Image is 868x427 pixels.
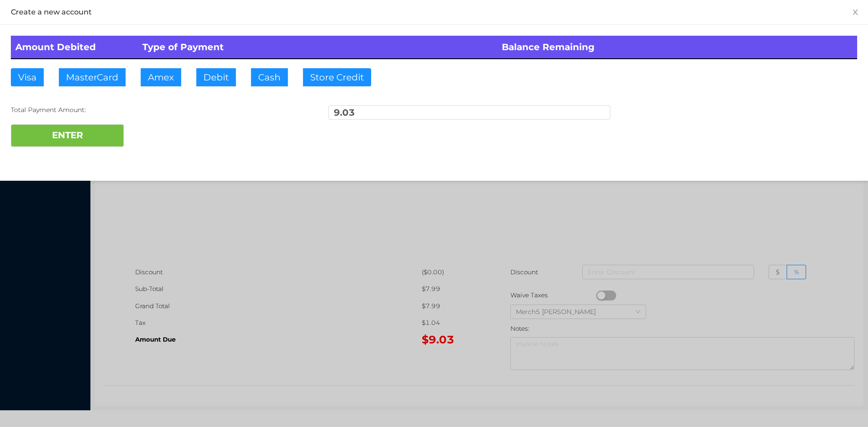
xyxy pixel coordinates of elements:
[852,9,859,16] i: icon: close
[11,105,293,115] div: Total Payment Amount:
[196,68,236,86] button: Debit
[11,36,138,59] th: Amount Debited
[303,68,371,86] button: Store Credit
[11,68,44,86] button: Visa
[11,7,857,17] div: Create a new account
[497,36,857,59] th: Balance Remaining
[141,68,181,86] button: Amex
[138,36,498,59] th: Type of Payment
[59,68,126,86] button: MasterCard
[251,68,288,86] button: Cash
[11,124,124,147] button: ENTER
